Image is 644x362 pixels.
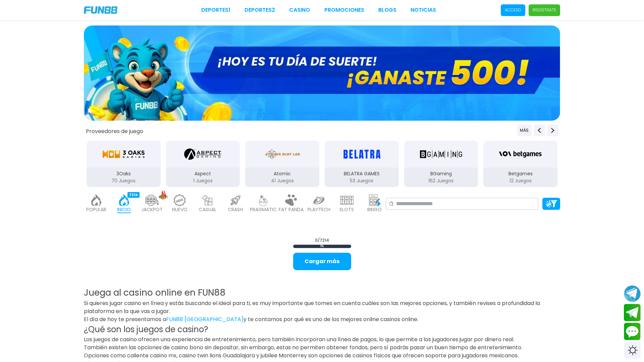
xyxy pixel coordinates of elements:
p: 41 Juegos [245,177,319,184]
p: 70 Juegos [87,177,161,184]
img: casual_light.webp [201,194,214,206]
span: 0 % [293,245,351,248]
p: NUEVO [172,206,187,213]
img: playtech_light.webp [312,194,326,206]
img: Atomic [264,145,301,164]
p: El día de hoy te presentamos a y te contamos por qué es uno de los mejores online casinos online. [84,315,560,323]
p: Acceso [505,7,521,13]
img: GANASTE 500 [84,25,560,121]
img: home_active.webp [117,194,131,206]
a: Deportes2 [245,6,275,14]
img: 3Oaks [102,145,145,164]
div: Switch theme [624,342,641,359]
button: Betgames [481,140,560,188]
img: popular_light.webp [90,194,103,206]
h1: Juega al casino online en FUN88 [84,286,560,299]
button: Previous providers [534,125,545,136]
button: 3Oaks [84,140,163,188]
a: BLOGS [378,6,396,14]
img: Platform Filter [545,200,557,207]
button: Contact customer service [624,323,641,340]
button: Cargar más [293,253,351,270]
p: BGaming [404,170,478,177]
img: Betgames [499,145,541,164]
button: Join telegram [624,304,641,321]
p: CRASH [228,206,243,213]
p: FAT PANDA [279,206,304,213]
img: slots_light.webp [340,194,354,206]
p: PRAGMATIC [250,206,277,213]
button: Proveedores de juego [86,128,143,135]
p: Atomic [245,170,319,177]
p: Regístrate [533,7,556,13]
button: Next providers [547,125,558,136]
p: También existen las opciones de casino bono sin depositar, sin embargo, estas no permiten obtener... [84,344,560,352]
p: Los juegos de casino ofrecen una experiencia de entretenimiento, pero también incorporan una líne... [84,336,560,344]
p: BELATRA GAMES [325,170,399,177]
button: Join telegram channel [624,285,641,302]
button: BELATRA GAMES [322,140,401,188]
p: Si quieres jugar casino en línea y estás buscando el ideal para ti, es muy importante que tomes e... [84,299,560,315]
a: Promociones [324,6,364,14]
p: POPULAR [86,206,106,213]
img: bingo_light.webp [368,194,381,206]
img: fat_panda_light.webp [284,194,298,206]
p: JACKPOT [141,206,163,213]
p: 3Oaks [87,170,161,177]
p: 1 Juegos [166,177,240,184]
p: CASUAL [199,206,216,213]
span: 0 / 7214 [315,237,329,243]
p: Betgames [483,170,557,177]
img: new_light.webp [173,194,186,206]
img: hot [159,190,167,199]
p: SLOTS [339,206,354,213]
a: CASINO [289,6,310,14]
p: Opciones como caliente casino mx, casino twin lions Guadalajara y jubilee Monterrey son opciones ... [84,352,560,360]
img: jackpot_light.webp [145,194,159,206]
p: Aspect [166,170,240,177]
button: Aspect [163,140,243,188]
a: FUN88 [GEOGRAPHIC_DATA] [166,315,244,323]
button: Previous providers [517,125,531,136]
img: Aspect [184,145,222,164]
img: Company Logo [84,6,117,14]
img: BELATRA GAMES [340,145,383,164]
p: 162 Juegos [404,177,478,184]
div: 7214 [127,192,140,198]
img: pragmatic_light.webp [257,194,270,206]
img: crash_light.webp [229,194,242,206]
p: 12 Juegos [483,177,557,184]
button: Atomic [243,140,322,188]
p: 53 Juegos [325,177,399,184]
img: BGaming [420,145,462,164]
p: PLAYTECH [308,206,330,213]
button: BGaming [401,140,481,188]
p: INICIO [117,206,131,213]
button: BluePrint [560,140,640,188]
a: NOTICIAS [411,6,436,14]
p: BINGO [367,206,382,213]
a: Deportes1 [201,6,230,14]
h2: ¿Qué son los juegos de casino? [84,323,560,336]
